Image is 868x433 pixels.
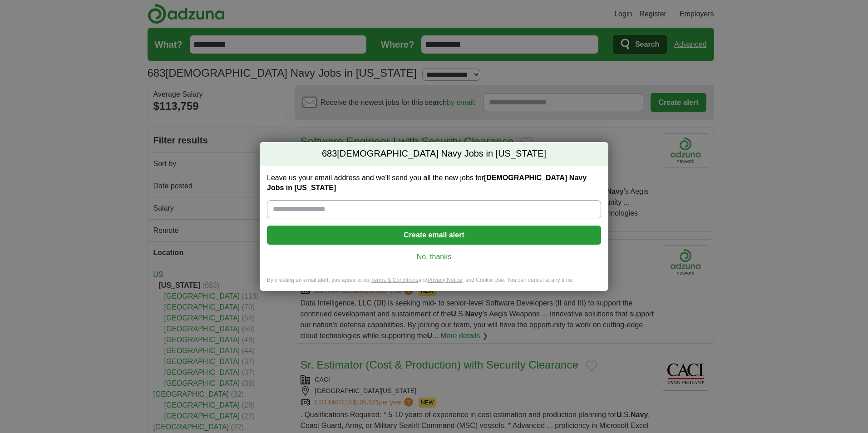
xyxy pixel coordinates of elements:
[267,174,587,192] strong: [DEMOGRAPHIC_DATA] Navy Jobs in [US_STATE]
[267,173,601,193] label: Leave us your email address and we'll send you all the new jobs for
[260,142,608,166] h2: [DEMOGRAPHIC_DATA] Navy Jobs in [US_STATE]
[428,277,463,283] a: Privacy Notice
[274,252,594,262] a: No, thanks
[322,148,337,160] span: 683
[371,277,418,283] a: Terms & Conditions
[260,276,608,291] div: By creating an email alert, you agree to our and , and Cookie Use. You can cancel at any time.
[267,226,601,245] button: Create email alert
